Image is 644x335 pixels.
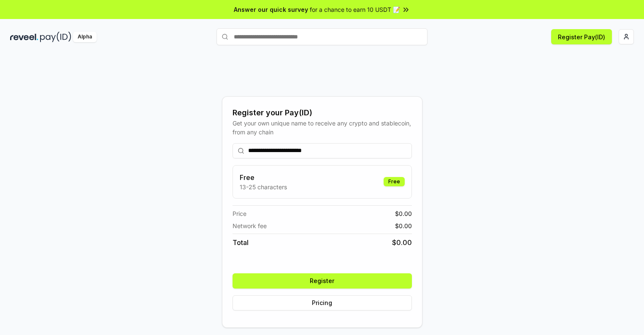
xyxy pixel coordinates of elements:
[233,273,412,289] button: Register
[310,5,400,14] span: for a chance to earn 10 USDT 📝
[233,237,249,248] span: Total
[233,107,412,119] div: Register your Pay(ID)
[233,295,412,310] button: Pricing
[40,32,71,42] img: pay_id
[240,172,287,182] h3: Free
[233,119,412,136] div: Get your own unique name to receive any crypto and stablecoin, from any chain
[234,5,308,14] span: Answer our quick survey
[395,221,412,230] span: $ 0.00
[10,32,38,42] img: reveel_dark
[395,209,412,218] span: $ 0.00
[384,177,405,186] div: Free
[240,182,287,191] p: 13-25 characters
[551,29,612,44] button: Register Pay(ID)
[233,221,267,230] span: Network fee
[73,32,97,42] div: Alpha
[233,209,246,218] span: Price
[392,237,412,248] span: $ 0.00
